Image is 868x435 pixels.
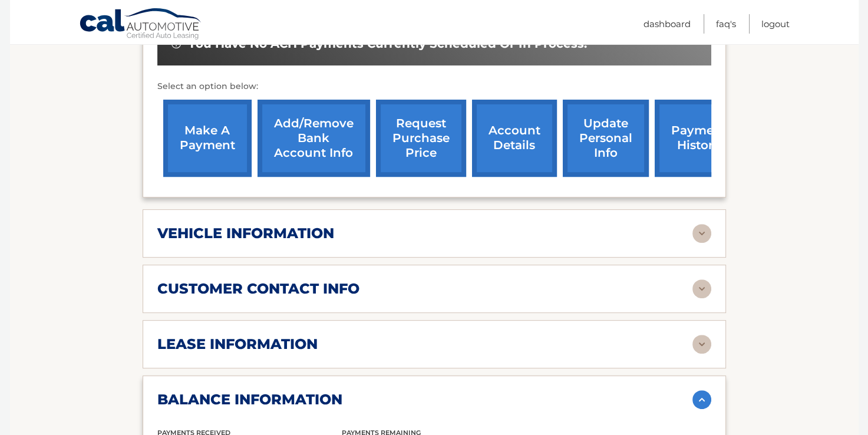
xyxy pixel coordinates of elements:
[163,100,252,177] a: make a payment
[157,391,342,408] h2: balance information
[79,8,203,42] a: Cal Automotive
[157,80,711,94] p: Select an option below:
[692,279,711,298] img: accordion-rest.svg
[157,225,334,242] h2: vehicle information
[472,100,557,177] a: account details
[761,14,790,34] a: Logout
[643,14,691,34] a: Dashboard
[157,280,359,298] h2: customer contact info
[258,100,370,177] a: Add/Remove bank account info
[716,14,736,34] a: FAQ's
[563,100,649,177] a: update personal info
[692,390,711,409] img: accordion-active.svg
[692,335,711,354] img: accordion-rest.svg
[655,100,743,177] a: payment history
[157,335,318,353] h2: lease information
[692,224,711,243] img: accordion-rest.svg
[376,100,466,177] a: request purchase price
